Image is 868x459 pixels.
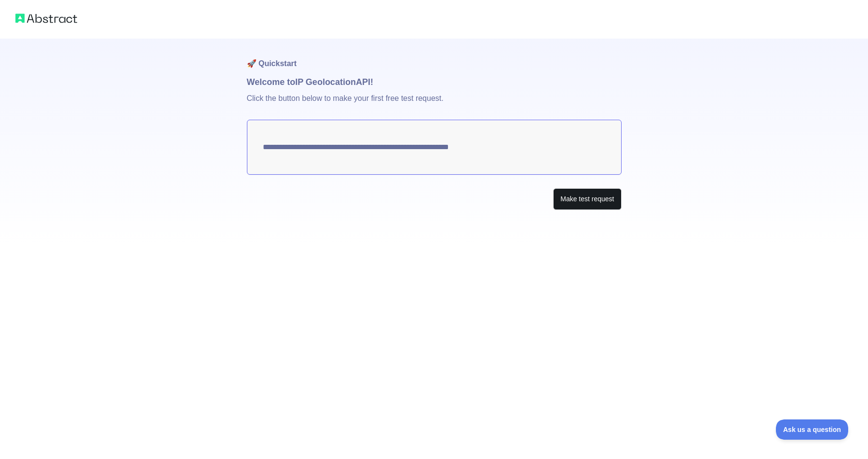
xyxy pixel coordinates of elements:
[553,188,621,210] button: Make test request
[247,39,622,75] h1: 🚀 Quickstart
[15,12,77,25] img: Abstract logo
[776,419,849,440] iframe: Toggle Customer Support
[247,75,622,89] h1: Welcome to IP Geolocation API!
[247,89,622,120] p: Click the button below to make your first free test request.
